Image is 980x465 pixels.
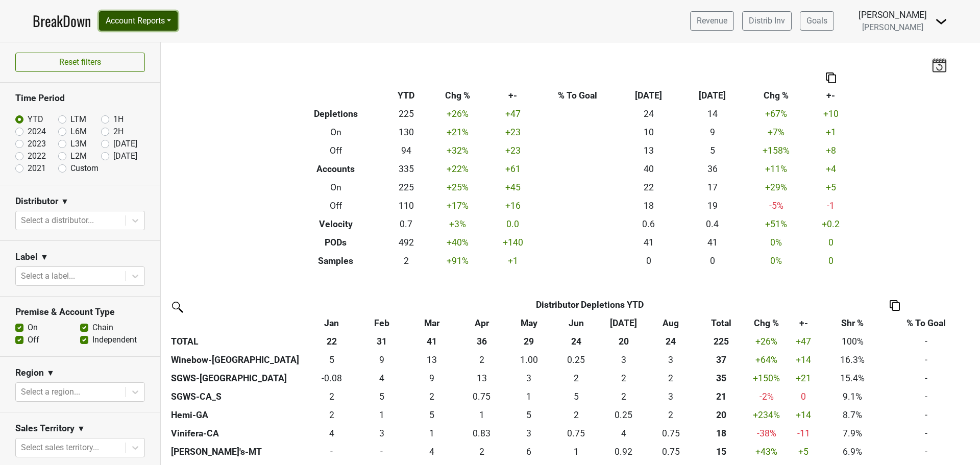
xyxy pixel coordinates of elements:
div: 5 [508,408,550,422]
td: -2 % [748,387,786,406]
td: 24 [617,105,680,123]
td: 1.333 [405,424,458,443]
td: 3 [505,424,553,443]
td: 0.75 [458,387,505,406]
th: Distributor Depletions YTD [358,296,821,314]
th: On [287,123,385,141]
td: 2.25 [458,443,505,461]
td: 2.75 [505,369,553,387]
th: 29 [505,332,553,351]
div: 3 [508,427,550,440]
div: 3 [650,390,692,403]
td: +91 % [428,252,487,270]
td: 1.917 [553,369,600,387]
th: 20.502 [695,387,748,406]
td: +3 % [428,215,487,233]
td: +51 % [744,215,808,233]
div: 13 [460,372,503,385]
td: 9.416 [358,351,405,369]
td: -38 % [748,424,786,443]
img: Copy to clipboard [890,300,900,311]
div: 1 [360,408,403,422]
label: Off [28,334,39,346]
th: Mar: activate to sort column ascending [405,314,458,332]
div: 0.92 [602,445,645,458]
th: [DATE] [680,86,744,105]
th: Feb: activate to sort column ascending [358,314,405,332]
div: 5 [360,390,403,403]
a: BreakDown [33,10,91,32]
td: +16 [487,197,538,215]
div: 4 [408,445,456,458]
div: +14 [788,408,819,422]
td: 2.75 [600,351,647,369]
td: 16.3% [821,351,884,369]
td: 2.333 [647,406,695,424]
td: 18 [617,197,680,215]
span: ▼ [46,367,55,379]
img: Copy to clipboard [826,72,836,83]
td: 1.25 [505,387,553,406]
th: YTD [384,86,428,105]
th: 225 [695,332,748,351]
div: 2 [602,390,645,403]
td: 0.7 [384,215,428,233]
td: - [884,369,968,387]
td: 0.75 [647,443,695,461]
div: 4 [360,372,403,385]
td: 0 % [744,252,808,270]
div: 37 [697,353,745,366]
td: 6.9% [821,443,884,461]
th: Off [287,141,385,160]
td: +47 [487,105,538,123]
td: 10 [617,123,680,141]
label: L2M [70,150,87,162]
td: 17 [680,178,744,197]
th: Jan: activate to sort column ascending [305,314,358,332]
td: 0.0 [487,215,538,233]
td: 36 [680,160,744,178]
th: 22 [305,332,358,351]
div: 3 [602,353,645,366]
td: 14 [680,105,744,123]
td: 3.99 [405,443,458,461]
td: +32 % [428,141,487,160]
th: Total: activate to sort column ascending [695,314,748,332]
div: 2 [555,408,597,422]
span: +26% [755,336,777,347]
td: 5 [505,406,553,424]
td: - [884,406,968,424]
th: [PERSON_NAME]'s-MT [168,443,305,461]
td: 0.833 [458,424,505,443]
th: 24 [647,332,695,351]
th: Off [287,197,385,215]
div: 2 [308,390,356,403]
label: 1H [113,113,124,126]
div: 15 [697,445,745,458]
label: 2H [113,126,124,138]
div: 3 [650,353,692,366]
td: +26 % [428,105,487,123]
span: ▼ [61,195,69,208]
td: 2 [384,252,428,270]
td: 130 [384,123,428,141]
div: +21 [788,372,819,385]
td: 2.5 [647,351,695,369]
td: +150 % [748,369,786,387]
th: Accounts [287,160,385,178]
div: 21 [697,390,745,403]
h3: Label [15,252,38,262]
div: 0.83 [460,427,503,440]
div: 0.75 [650,427,692,440]
th: Winebow-[GEOGRAPHIC_DATA] [168,351,305,369]
h3: Sales Territory [15,423,75,434]
div: 1 [555,445,597,458]
div: 9 [408,372,456,385]
td: 100% [821,332,884,351]
label: [DATE] [113,138,137,150]
a: Distrib Inv [742,11,792,31]
th: TOTAL [168,332,305,351]
label: 2023 [28,138,46,150]
div: 0.25 [602,408,645,422]
h3: Distributor [15,196,58,207]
